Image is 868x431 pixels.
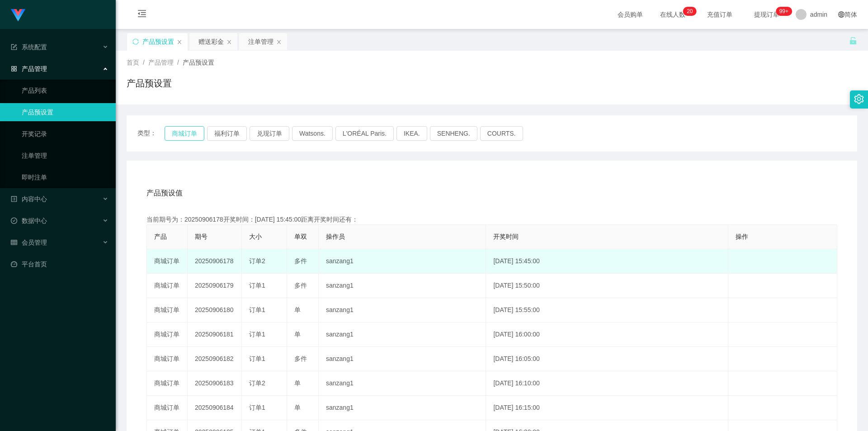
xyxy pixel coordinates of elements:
[319,274,486,298] td: sanzang1
[486,249,728,274] td: [DATE] 15:45:00
[188,274,242,298] td: 20250906179
[22,81,108,99] a: 产品列表
[11,239,17,246] i: 图标: table
[147,371,188,396] td: 商城订单
[147,347,188,371] td: 商城订单
[294,306,301,313] span: 单
[198,33,224,50] div: 赠送彩金
[22,125,108,143] a: 开奖记录
[319,347,486,371] td: sanzang1
[11,65,47,72] span: 产品管理
[249,404,265,411] span: 订单1
[250,126,289,141] button: 兑现订单
[207,126,247,141] button: 福利订单
[335,126,394,141] button: L'ORÉAL Paris.
[22,168,108,186] a: 即时注单
[249,355,265,362] span: 订单1
[683,7,696,16] sup: 20
[11,217,47,224] span: 数据中心
[127,0,157,29] i: 图标: menu-fold
[146,215,837,224] div: 当前期号为：20250906178开奖时间：[DATE] 15:45:00距离开奖时间还有：
[148,59,174,66] span: 产品管理
[294,379,301,387] span: 单
[326,233,345,240] span: 操作员
[249,306,265,313] span: 订单1
[319,249,486,274] td: sanzang1
[248,33,274,50] div: 注单管理
[132,38,139,45] i: 图标: sync
[276,39,282,45] i: 图标: close
[11,66,17,72] i: 图标: appstore-o
[294,257,307,265] span: 多件
[188,249,242,274] td: 20250906178
[183,59,214,66] span: 产品预设置
[249,331,265,338] span: 订单1
[294,233,307,240] span: 单双
[430,126,477,141] button: SENHENG.
[165,126,204,141] button: 商城订单
[319,298,486,322] td: sanzang1
[736,233,748,240] span: 操作
[147,322,188,347] td: 商城订单
[294,282,307,289] span: 多件
[486,298,728,322] td: [DATE] 15:55:00
[776,7,792,16] sup: 1096
[127,76,172,90] h1: 产品预设置
[486,347,728,371] td: [DATE] 16:05:00
[687,7,690,16] p: 2
[11,44,17,50] i: 图标: form
[294,404,301,411] span: 单
[11,9,25,22] img: logo.9652507e.png
[486,371,728,396] td: [DATE] 16:10:00
[292,126,333,141] button: Watsons.
[22,147,108,165] a: 注单管理
[147,249,188,274] td: 商城订单
[22,103,108,121] a: 产品预设置
[226,39,232,45] i: 图标: close
[142,33,174,50] div: 产品预设置
[493,233,519,240] span: 开奖时间
[188,322,242,347] td: 20250906181
[143,59,145,66] span: /
[854,94,864,104] i: 图标: setting
[249,233,262,240] span: 大小
[11,218,17,224] i: 图标: check-circle-o
[188,347,242,371] td: 20250906182
[188,371,242,396] td: 20250906183
[147,274,188,298] td: 商城订单
[147,298,188,322] td: 商城订单
[750,11,784,18] span: 提现订单
[249,257,265,265] span: 订单2
[480,126,523,141] button: COURTS.
[319,371,486,396] td: sanzang1
[690,7,693,16] p: 0
[137,126,165,141] span: 类型：
[147,396,188,420] td: 商城订单
[154,233,167,240] span: 产品
[486,396,728,420] td: [DATE] 16:15:00
[294,355,307,362] span: 多件
[486,322,728,347] td: [DATE] 16:00:00
[294,331,301,338] span: 单
[319,322,486,347] td: sanzang1
[249,282,265,289] span: 订单1
[11,196,17,202] i: 图标: profile
[656,11,690,18] span: 在线人数
[177,59,179,66] span: /
[249,379,265,387] span: 订单2
[195,233,208,240] span: 期号
[11,43,47,51] span: 系统配置
[188,396,242,420] td: 20250906184
[486,274,728,298] td: [DATE] 15:50:00
[703,11,737,18] span: 充值订单
[319,396,486,420] td: sanzang1
[849,37,857,45] i: 图标: unlock
[396,126,427,141] button: IKEA.
[838,11,844,18] i: 图标: global
[11,195,47,203] span: 内容中心
[127,59,139,66] span: 首页
[11,239,47,246] span: 会员管理
[146,188,183,199] span: 产品预设值
[11,255,108,273] a: 图标: dashboard平台首页
[188,298,242,322] td: 20250906180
